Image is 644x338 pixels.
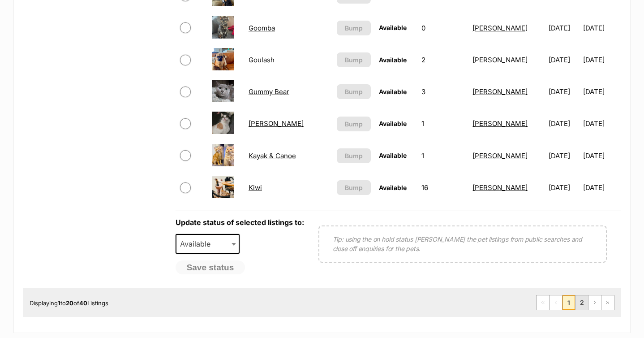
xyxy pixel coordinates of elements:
button: Bump [337,84,371,99]
td: [DATE] [583,44,620,75]
a: Next page [588,295,601,310]
td: [DATE] [545,44,582,75]
a: [PERSON_NAME] [472,87,528,96]
span: Available [379,152,407,159]
td: [DATE] [583,13,620,43]
span: Available [379,56,407,64]
a: [PERSON_NAME] [472,183,528,192]
span: Previous page [550,295,562,310]
span: Page 1 [562,295,575,310]
span: Bump [345,183,363,192]
button: Bump [337,148,371,163]
span: Bump [345,151,363,160]
td: [DATE] [545,108,582,139]
span: Available [379,88,407,95]
a: [PERSON_NAME] [472,119,528,128]
td: 1 [418,108,468,139]
button: Bump [337,21,371,35]
td: [DATE] [583,172,620,203]
span: Available [176,238,219,250]
td: 1 [418,140,468,171]
span: Bump [345,55,363,65]
td: [DATE] [545,140,582,171]
button: Bump [337,117,371,131]
span: First page [537,295,549,310]
span: Bump [345,119,363,129]
span: Available [379,120,407,127]
a: [PERSON_NAME] [472,56,528,64]
a: [PERSON_NAME] [249,119,304,128]
span: Available [379,184,407,191]
td: 3 [418,76,468,107]
td: [DATE] [583,108,620,139]
a: Goulash [249,56,275,64]
td: [DATE] [583,76,620,107]
span: Displaying to of Listings [30,299,108,307]
button: Save status [176,260,245,275]
button: Bump [337,52,371,67]
td: 2 [418,44,468,75]
a: [PERSON_NAME] [472,152,528,160]
a: Kiwi [249,183,262,192]
td: 0 [418,13,468,43]
strong: 20 [66,299,73,307]
a: Kayak & Canoe [249,152,296,160]
span: Available [176,234,240,254]
a: [PERSON_NAME] [472,24,528,32]
td: [DATE] [545,172,582,203]
button: Bump [337,180,371,195]
span: Bump [345,23,363,33]
p: Tip: using the on hold status [PERSON_NAME] the pet listings from public searches and close off e... [333,234,592,253]
td: 16 [418,172,468,203]
label: Update status of selected listings to: [176,218,304,227]
strong: 1 [58,299,60,307]
a: Gummy Bear [249,87,289,96]
span: Bump [345,87,363,96]
span: Available [379,24,407,31]
img: Kiwi [212,176,234,198]
a: Page 2 [575,295,588,310]
td: [DATE] [545,76,582,107]
strong: 40 [79,299,87,307]
a: Last page [601,295,614,310]
td: [DATE] [545,13,582,43]
a: Goomba [249,24,275,32]
td: [DATE] [583,140,620,171]
nav: Pagination [536,295,614,310]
